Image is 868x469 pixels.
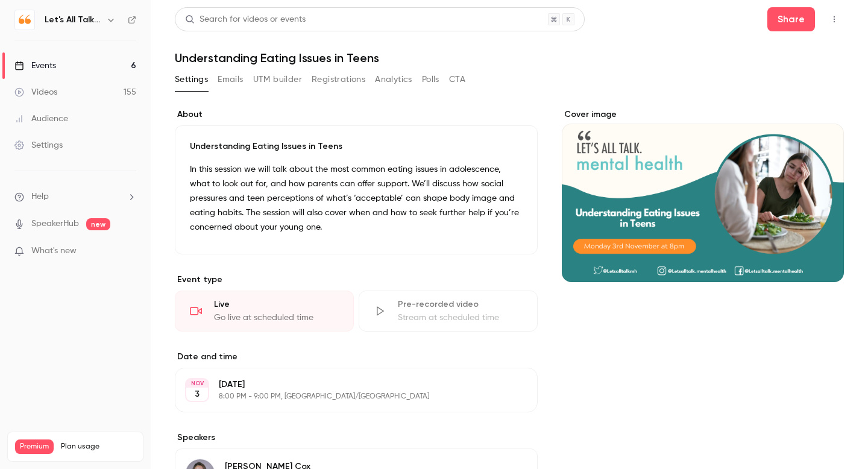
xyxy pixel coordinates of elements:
[14,60,56,72] div: Events
[31,245,77,257] span: What's new
[45,14,101,26] h6: Let's All Talk Mental Health
[14,190,136,203] li: help-dropdown-opener
[312,70,365,89] button: Registrations
[398,312,523,324] div: Stream at scheduled time
[15,439,54,454] span: Premium
[175,274,538,286] p: Event type
[218,70,243,89] button: Emails
[767,7,815,31] button: Share
[214,312,339,324] div: Go live at scheduled time
[375,70,412,89] button: Analytics
[449,70,465,89] button: CTA
[31,218,79,230] a: SpeakerHub
[190,140,523,153] p: Understanding Eating Issues in Teens
[175,291,354,332] div: LiveGo live at scheduled time
[195,388,200,400] p: 3
[186,379,208,388] div: NOV
[61,442,136,452] span: Plan usage
[31,190,49,203] span: Help
[190,162,523,234] p: In this session we will talk about the most common eating issues in adolescence, what to look out...
[175,432,538,444] label: Speakers
[14,139,63,151] div: Settings
[219,392,474,401] p: 8:00 PM - 9:00 PM, [GEOGRAPHIC_DATA]/[GEOGRAPHIC_DATA]
[214,298,339,310] div: Live
[15,10,34,30] img: Let's All Talk Mental Health
[422,70,439,89] button: Polls
[175,351,538,363] label: Date and time
[175,51,844,65] h1: Understanding Eating Issues in Teens
[562,109,844,282] section: Cover image
[253,70,302,89] button: UTM builder
[398,298,523,310] div: Pre-recorded video
[86,218,110,230] span: new
[14,86,57,98] div: Videos
[175,70,208,89] button: Settings
[359,291,538,332] div: Pre-recorded videoStream at scheduled time
[219,379,474,391] p: [DATE]
[562,109,844,121] label: Cover image
[122,246,136,257] iframe: Noticeable Trigger
[175,109,538,121] label: About
[14,113,68,125] div: Audience
[185,13,306,26] div: Search for videos or events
